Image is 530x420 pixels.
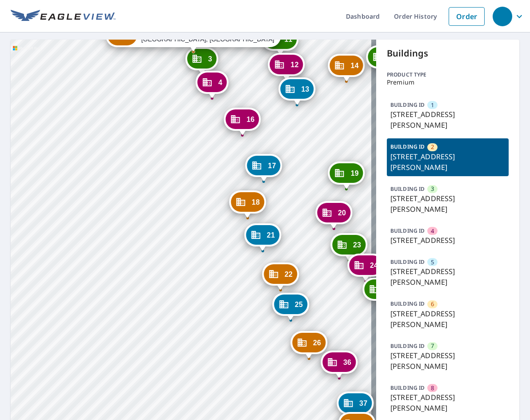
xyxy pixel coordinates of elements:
[390,300,425,307] p: BUILDING ID
[431,384,434,392] span: 8
[390,101,425,109] p: BUILDING ID
[431,300,434,308] span: 6
[351,62,359,69] span: 14
[290,331,327,359] div: Dropped pin, building 26, Commercial property, 171 Sandrala Dr Reynoldsburg, OH 43068
[390,350,505,372] p: [STREET_ADDRESS][PERSON_NAME]
[268,53,305,81] div: Dropped pin, building 12, Commercial property, 116 Sandrala Dr Reynoldsburg, OH 43068
[390,151,505,173] p: [STREET_ADDRESS][PERSON_NAME]
[338,210,346,216] span: 20
[390,392,505,413] p: [STREET_ADDRESS][PERSON_NAME]
[431,101,434,109] span: 1
[328,162,365,189] div: Dropped pin, building 19, Commercial property, 7351 Teesdale Dr Reynoldsburg, OH 43068
[245,154,282,182] div: Dropped pin, building 17, Commercial property, 131 Sandrala Dr Reynoldsburg, OH 43068
[390,266,505,287] p: [STREET_ADDRESS][PERSON_NAME]
[390,235,505,246] p: [STREET_ADDRESS]
[351,170,359,177] span: 19
[247,116,255,123] span: 16
[285,36,293,43] span: 11
[252,199,260,206] span: 18
[262,28,299,55] div: Dropped pin, building 11, Commercial property, 108 Sandrala Dr Reynoldsburg, OH 43068
[196,71,229,98] div: Dropped pin, building 4, Commercial property, 115 Sandrala Dr Reynoldsburg, OH 43068
[291,61,299,68] span: 12
[390,109,505,130] p: [STREET_ADDRESS][PERSON_NAME]
[449,7,485,26] a: Order
[390,193,505,214] p: [STREET_ADDRESS][PERSON_NAME]
[301,86,309,93] span: 13
[343,359,351,366] span: 36
[313,339,321,346] span: 26
[244,223,281,251] div: Dropped pin, building 21, Commercial property, 147 Sandrala Dr Reynoldsburg, OH 43068
[268,162,276,169] span: 17
[387,47,509,60] p: Buildings
[185,47,218,75] div: Dropped pin, building 3, Commercial property, 107 Sandrala Dr Reynoldsburg, OH 43068
[229,190,266,218] div: Dropped pin, building 18, Commercial property, 139 Sandrala Dr Reynoldsburg, OH 43068
[218,79,222,86] span: 4
[295,301,303,308] span: 25
[390,308,505,330] p: [STREET_ADDRESS][PERSON_NAME]
[11,10,116,23] img: EV Logo
[359,400,367,407] span: 37
[321,351,357,378] div: Dropped pin, building 36, Commercial property, 179 Sandrala Dr Reynoldsburg, OH 43068
[390,342,425,350] p: BUILDING ID
[390,185,425,193] p: BUILDING ID
[387,71,509,79] p: Product type
[431,258,434,267] span: 5
[337,392,373,419] div: Dropped pin, building 37, Commercial property, 195 Sandrala Dr Reynoldsburg, OH 43068
[262,262,299,290] div: Dropped pin, building 22, Commercial property, 155 Sandrala Dr Reynoldsburg, OH 43068
[224,108,261,135] div: Dropped pin, building 16, Commercial property, 115 Sandrala Dr Reynoldsburg, OH 43068
[267,232,275,238] span: 21
[353,242,361,248] span: 23
[431,227,434,235] span: 4
[431,342,434,350] span: 7
[366,45,403,73] div: Dropped pin, building 15, Commercial property, 7352 Teesdale Dr Reynoldsburg, OH 43068
[370,262,378,269] span: 24
[390,227,425,234] p: BUILDING ID
[431,143,434,151] span: 2
[315,201,352,229] div: Dropped pin, building 20, Commercial property, 148 Sandrala Dr Reynoldsburg, OH 43068
[328,54,365,81] div: Dropped pin, building 14, Commercial property, 7346 Teesdale Dr Reynoldsburg, OH 43068
[330,233,367,261] div: Dropped pin, building 23, Commercial property, 156 Sandrala Dr Reynoldsburg, OH 43068
[347,254,384,281] div: Dropped pin, building 24, Commercial property, 164 Sandrala Dr Reynoldsburg, OH 43068
[285,271,293,278] span: 22
[387,79,509,86] p: Premium
[279,77,316,105] div: Dropped pin, building 13, Commercial property, 124 Sandrala Dr Reynoldsburg, OH 43068
[390,143,425,150] p: BUILDING ID
[272,293,309,320] div: Dropped pin, building 25, Commercial property, 163 Sandrala Dr Reynoldsburg, OH 43068
[390,384,425,392] p: BUILDING ID
[390,258,425,266] p: BUILDING ID
[431,185,434,193] span: 3
[362,278,399,305] div: Dropped pin, building 27, Commercial property, 172 Bixham Dr Reynoldsburg, OH 43068
[208,56,212,62] span: 3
